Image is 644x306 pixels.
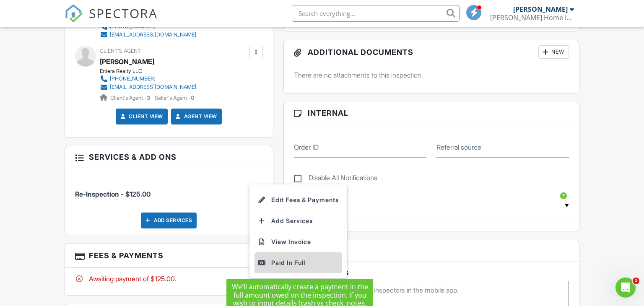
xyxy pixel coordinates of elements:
a: [EMAIL_ADDRESS][DOMAIN_NAME] [100,31,196,39]
input: Search everything... [292,5,460,22]
img: The Best Home Inspection Software - Spectora [65,4,83,23]
span: 1 [633,277,639,284]
span: SPECTORA [89,4,158,22]
h3: Additional Documents [284,40,579,64]
h3: Internal [284,102,579,124]
a: [PERSON_NAME] [100,55,154,68]
a: SPECTORA [65,11,158,29]
label: Referral source [436,143,481,152]
p: There are no attachments to this inspection. [294,70,569,80]
h3: Fees & Payments [65,244,273,268]
div: Entera Realty LLC [100,68,203,75]
h3: Services & Add ons [65,146,273,168]
div: Add Services [141,213,197,228]
div: [EMAIL_ADDRESS][DOMAIN_NAME] [110,84,196,91]
span: Re-Inspection - $125.00 [75,190,151,198]
h3: Notes [284,240,579,262]
strong: 0 [191,95,194,101]
span: Seller's Agent - [155,95,194,101]
a: [EMAIL_ADDRESS][DOMAIN_NAME] [100,83,196,91]
strong: 3 [147,95,150,101]
a: [PHONE_NUMBER] [100,75,196,83]
a: View Invoice [254,231,342,252]
div: [PHONE_NUMBER] [110,75,156,82]
div: New [538,45,569,59]
label: Disable All Notifications [294,174,377,184]
a: Client View [119,112,163,121]
div: Paid In Full [258,258,339,268]
li: Service: Re-Inspection [75,174,263,205]
div: Awaiting payment of $125.00. [75,274,263,283]
h5: Inspector Notes [294,268,569,277]
iframe: Intercom live chat [615,277,636,298]
span: Client's Agent - [110,95,151,101]
div: [PERSON_NAME] [513,5,568,13]
div: [EMAIL_ADDRESS][DOMAIN_NAME] [110,31,196,38]
div: Francis Home Inspections,PLLC TREC #24926 [490,13,574,22]
a: Agent View [174,112,217,121]
span: Client's Agent [100,48,141,54]
label: Order ID [294,143,319,152]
